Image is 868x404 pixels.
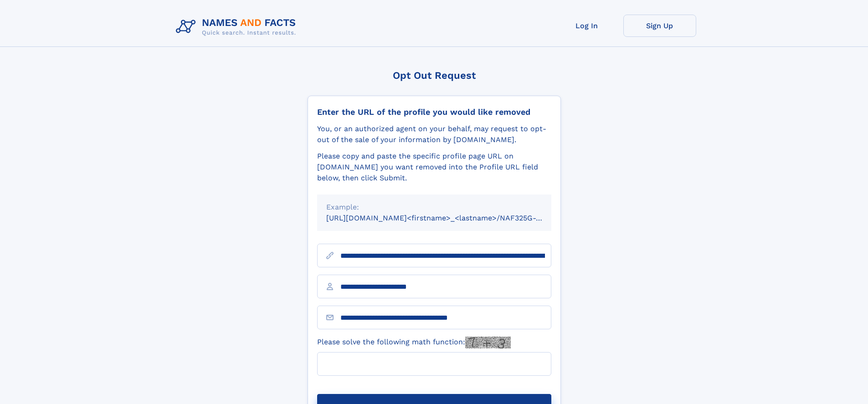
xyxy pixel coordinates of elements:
div: Please copy and paste the specific profile page URL on [DOMAIN_NAME] you want removed into the Pr... [317,151,551,184]
a: Sign Up [623,15,696,37]
div: Enter the URL of the profile you would like removed [317,107,551,117]
div: Example: [326,202,542,213]
small: [URL][DOMAIN_NAME]<firstname>_<lastname>/NAF325G-xxxxxxxx [326,214,569,222]
img: Logo Names and Facts [172,15,303,39]
a: Log In [550,15,623,37]
div: You, or an authorized agent on your behalf, may request to opt-out of the sale of your informatio... [317,123,551,145]
label: Please solve the following math function: [317,337,511,348]
div: Opt Out Request [308,70,561,81]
